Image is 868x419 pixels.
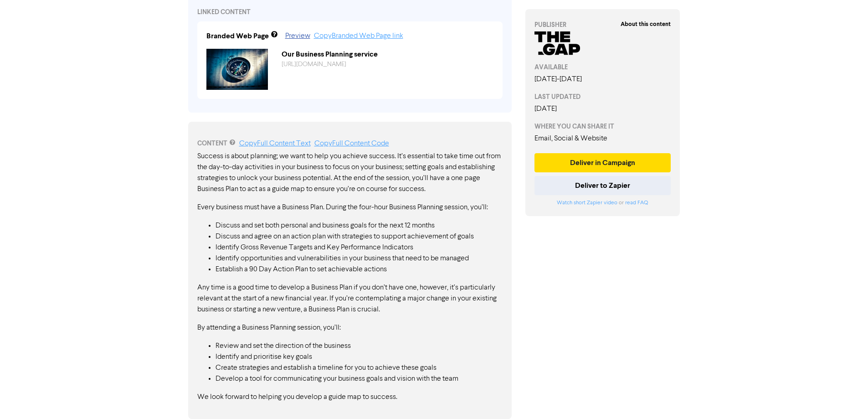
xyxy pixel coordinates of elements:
p: By attending a Business Planning session, you’ll: [197,322,503,333]
div: [DATE] [534,103,671,114]
div: CONTENT [197,138,503,149]
p: We look forward to helping you develop a guide map to success. [197,392,503,403]
p: Success is about planning; we want to help you achieve success. It’s essential to take time out f... [197,151,503,195]
div: [DATE] - [DATE] [534,74,671,85]
p: Every business must have a Business Plan. During the four-hour Business Planning session, you’ll: [197,202,503,213]
li: Identify opportunities and vulnerabilities in your business that need to be managed [216,253,503,264]
div: https://public2.bomamarketing.com/cp/5S9O2g2L58EBLISIEsIYFr?sa=JVmiRFp [275,60,500,69]
li: Discuss and agree on an action plan with strategies to support achievement of goals [216,231,503,242]
a: Watch short Zapier video [557,200,617,206]
a: Copy Branded Web Page link [314,32,403,40]
li: Review and set the direction of the business [216,341,503,352]
iframe: Chat Widget [754,321,868,419]
div: WHERE YOU CAN SHARE IT [534,122,671,131]
p: Any time is a good time to develop a Business Plan if you don’t have one, however, it’s particula... [197,282,503,315]
strong: About this content [621,21,671,28]
li: Identify Gross Revenue Targets and Key Performance Indicators [216,242,503,253]
button: Deliver in Campaign [534,153,671,172]
a: Copy Full Content Text [239,140,311,147]
div: LINKED CONTENT [197,7,503,17]
button: Deliver to Zapier [534,176,671,195]
div: AVAILABLE [534,62,671,72]
div: Email, Social & Website [534,133,671,144]
li: Create strategies and establish a timeline for you to achieve these goals [216,362,503,373]
a: Preview [285,32,310,40]
div: Branded Web Page [206,31,269,41]
li: Develop a tool for communicating your business goals and vision with the team [216,373,503,384]
li: Establish a 90 Day Action Plan to set achievable actions [216,264,503,275]
a: Copy Full Content Code [314,140,389,147]
a: [URL][DOMAIN_NAME] [282,61,346,67]
div: LAST UPDATED [534,92,671,102]
div: PUBLISHER [534,20,671,30]
li: Discuss and set both personal and business goals for the next 12 months [216,220,503,231]
li: Identify and prioritise key goals [216,352,503,362]
div: Our Business Planning service [275,49,500,60]
div: or [534,199,671,207]
a: read FAQ [625,200,648,206]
